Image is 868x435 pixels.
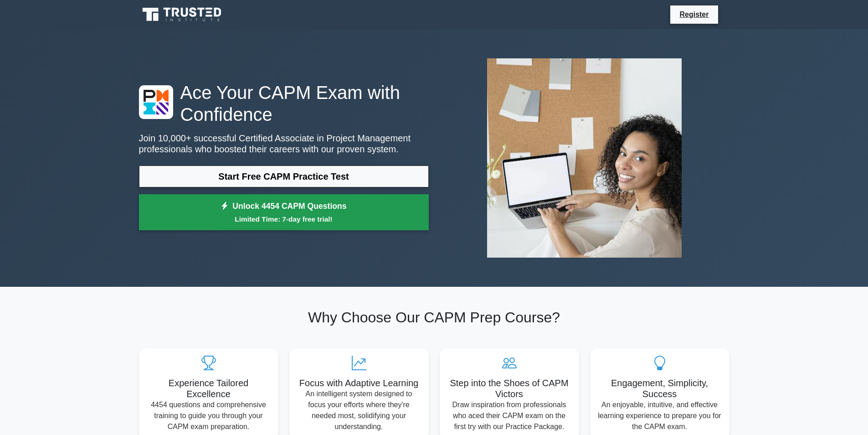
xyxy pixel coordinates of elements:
h5: Experience Tailored Excellence [146,378,271,399]
p: 4454 questions and comprehensive training to guide you through your CAPM exam preparation. [146,399,271,432]
h5: Focus with Adaptive Learning [297,378,421,388]
a: Register [674,9,714,20]
h2: Why Choose Our CAPM Prep Course? [139,309,729,326]
h5: Engagement, Simplicity, Success [597,378,722,399]
h5: Step into the Shoes of CAPM Victors [447,378,572,399]
p: An enjoyable, intuitive, and effective learning experience to prepare you for the CAPM exam. [597,399,722,432]
p: Join 10,000+ successful Certified Associate in Project Management professionals who boosted their... [139,133,429,155]
p: Draw inspiration from professionals who aced their CAPM exam on the first try with our Practice P... [447,399,572,432]
a: Start Free CAPM Practice Test [139,166,429,187]
a: Unlock 4454 CAPM QuestionsLimited Time: 7-day free trial! [139,194,429,231]
p: An intelligent system designed to focus your efforts where they're needed most, solidifying your ... [297,388,421,432]
small: Limited Time: 7-day free trial! [150,214,417,224]
h1: Ace Your CAPM Exam with Confidence [139,82,429,125]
